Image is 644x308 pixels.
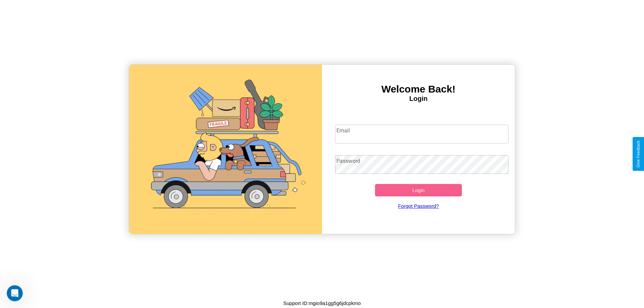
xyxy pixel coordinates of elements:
p: Support ID: mgio9a1gg5g6jdcpkmo [283,299,361,308]
button: Login [375,184,462,196]
div: Give Feedback [636,140,641,168]
h4: Login [322,95,515,103]
iframe: Intercom live chat [7,285,23,301]
img: gif [129,65,322,234]
a: Forgot Password? [332,196,505,215]
h3: Welcome Back! [322,83,515,95]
